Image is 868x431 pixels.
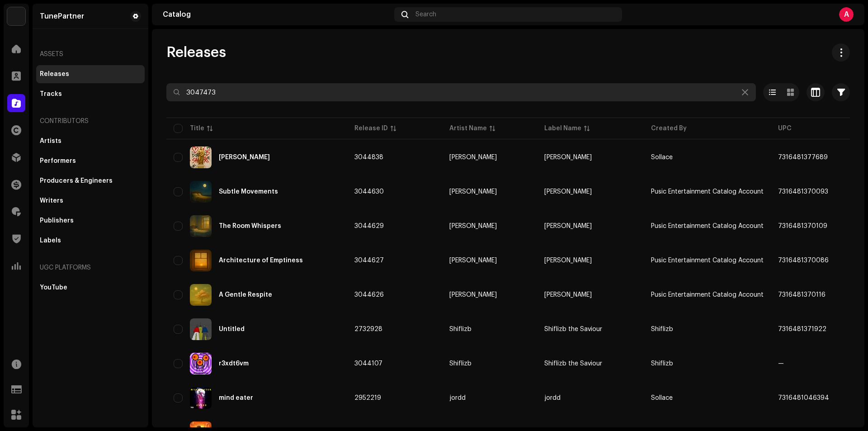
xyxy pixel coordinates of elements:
[190,387,212,409] img: 8a4e7ff4-2b7f-4645-a756-c5776a3efe4e
[449,189,530,195] span: Jin Shuhan
[651,326,673,332] span: Shiflizb
[354,223,384,229] span: 3044629
[354,124,388,133] div: Release ID
[36,192,145,210] re-m-nav-item: Writers
[544,124,581,133] div: Label Name
[219,292,272,298] div: A Gentle Respite
[651,292,764,298] span: Pusic Entertainment Catalog Account
[36,279,145,297] re-m-nav-item: YouTube
[36,132,145,150] re-m-nav-item: Artists
[219,189,278,195] div: Subtle Movements
[839,7,854,22] div: A
[40,237,61,244] div: Labels
[778,154,828,161] span: 7316481377689
[354,360,382,367] span: 3044107
[7,7,25,25] img: bb549e82-3f54-41b5-8d74-ce06bd45c366
[544,395,561,401] span: jordd
[651,189,764,195] span: Pusic Entertainment Catalog Account
[354,189,384,195] span: 3044630
[544,360,602,367] span: Shiflizb the Saviour
[449,326,530,332] span: Shiflizb
[544,257,592,264] span: Jin Shuhan
[190,318,212,340] img: e9df6daf-911e-4c49-ba98-1b2403521cb4
[36,212,145,230] re-m-nav-item: Publishers
[778,223,827,229] span: 7316481370109
[449,292,530,298] span: Jin Shuhan
[449,257,530,264] span: Jin Shuhan
[190,147,212,168] img: f961a42e-e736-4bfe-89f0-4c338252aa95
[190,181,212,203] img: 3ab88abb-1816-4e8c-8bf3-7664c2d1cf59
[219,154,270,161] div: herodotus
[544,223,592,229] span: Jin Shuhan
[449,292,497,298] div: [PERSON_NAME]
[40,13,84,20] div: TunePartner
[449,154,530,161] span: AJ Elde
[40,137,61,145] div: Artists
[40,217,74,224] div: Publishers
[778,360,784,367] span: —
[354,257,384,264] span: 3044627
[36,257,145,279] re-a-nav-header: UGC Platforms
[449,223,530,229] span: Jin Shuhan
[651,223,764,229] span: Pusic Entertainment Catalog Account
[449,124,487,133] div: Artist Name
[449,360,472,367] div: Shiflizb
[778,257,829,264] span: 7316481370086
[778,292,826,298] span: 7316481370116
[449,189,497,195] div: [PERSON_NAME]
[354,326,382,332] span: 2732928
[166,83,756,101] input: Search
[219,360,249,367] div: r3xdt6vm
[190,124,204,133] div: Title
[190,353,212,374] img: abf65341-195d-405d-9d4c-3e9125fdd95d
[651,360,673,367] span: Shiflizb
[163,11,391,18] div: Catalog
[651,257,764,264] span: Pusic Entertainment Catalog Account
[190,215,212,237] img: 6b173370-a84c-494d-9859-4e4404c07acc
[544,326,602,332] span: Shiflizb the Saviour
[449,326,472,332] div: Shiflizb
[354,154,383,161] span: 3044838
[36,65,145,83] re-m-nav-item: Releases
[449,257,497,264] div: [PERSON_NAME]
[166,43,226,62] span: Releases
[36,232,145,250] re-m-nav-item: Labels
[36,43,145,65] re-a-nav-header: Assets
[190,250,212,271] img: cb2bd5e9-9072-4636-a58a-9bf6b35429f3
[219,326,245,332] div: Untitled
[40,90,62,98] div: Tracks
[778,189,828,195] span: 7316481370093
[544,154,592,161] span: AJ Elde
[449,360,530,367] span: Shiflizb
[40,157,76,165] div: Performers
[219,223,281,229] div: The Room Whispers
[544,292,592,298] span: Jin Shuhan
[190,284,212,306] img: ee562044-64a1-4372-ba3a-2df59c7b2d93
[36,85,145,103] re-m-nav-item: Tracks
[36,152,145,170] re-m-nav-item: Performers
[219,257,303,264] div: Architecture of Emptiness
[778,395,829,401] span: 7316481046394
[651,395,673,401] span: Sollace
[40,71,69,78] div: Releases
[449,223,497,229] div: [PERSON_NAME]
[354,395,381,401] span: 2952219
[415,11,436,18] span: Search
[354,292,384,298] span: 3044626
[40,284,67,291] div: YouTube
[449,395,466,401] div: jordd
[36,172,145,190] re-m-nav-item: Producers & Engineers
[40,177,113,185] div: Producers & Engineers
[40,197,63,204] div: Writers
[449,154,497,161] div: [PERSON_NAME]
[219,395,253,401] div: mind eater
[778,326,826,332] span: 7316481371922
[651,154,673,161] span: Sollace
[544,189,592,195] span: Jin Shuhan
[449,395,530,401] span: jordd
[36,110,145,132] re-a-nav-header: Contributors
